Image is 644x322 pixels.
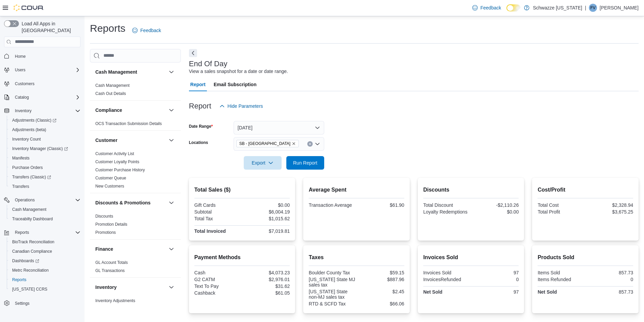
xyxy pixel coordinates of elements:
[9,276,80,284] span: Reports
[600,4,639,12] p: [PERSON_NAME]
[7,284,83,294] button: [US_STATE] CCRS
[189,124,213,129] label: Date Range
[292,142,296,146] button: Remove SB - Longmont from selection in this group
[90,120,181,130] div: Compliance
[7,205,83,214] button: Cash Management
[538,277,584,282] div: Items Refunded
[243,277,290,282] div: $2,976.01
[9,257,42,265] a: Dashboards
[194,277,241,282] div: G2 CATM
[140,27,161,34] span: Feedback
[194,216,241,221] div: Total Tax
[95,121,162,126] span: OCS Transaction Submission Details
[7,125,83,134] button: Adjustments (beta)
[95,298,135,303] a: Inventory Adjustments
[12,196,80,204] span: Operations
[1,228,83,237] button: Reports
[15,197,35,203] span: Operations
[189,60,228,68] h3: End Of Day
[95,284,117,291] h3: Inventory
[12,258,39,264] span: Dashboards
[12,93,80,101] span: Catalog
[423,289,443,295] strong: Net Sold
[12,207,46,212] span: Cash Management
[309,270,355,275] div: Boulder County Tax
[533,4,582,12] p: Schwazze [US_STATE]
[423,253,519,262] h2: Invoices Sold
[9,205,49,214] a: Cash Management
[243,283,290,289] div: $31.62
[9,173,54,181] a: Transfers (Classic)
[9,205,80,214] span: Cash Management
[9,238,57,246] a: BioTrack Reconciliation
[214,78,257,91] span: Email Subscription
[167,106,175,114] button: Compliance
[15,81,34,86] span: Customers
[95,167,145,173] span: Customer Purchase History
[95,91,126,96] span: Cash Out Details
[1,195,83,205] button: Operations
[309,289,355,300] div: [US_STATE] State non-MJ sales tax
[95,175,126,181] span: Customer Queue
[9,126,49,134] a: Adjustments (beta)
[15,108,31,114] span: Inventory
[12,216,53,222] span: Traceabilty Dashboard
[9,238,80,246] span: BioTrack Reconciliation
[1,79,83,89] button: Customers
[90,150,181,193] div: Customer
[293,159,317,166] span: Run Report
[9,276,29,284] a: Reports
[1,106,83,116] button: Inventory
[15,67,25,73] span: Users
[95,298,135,303] span: Inventory Adjustments
[95,214,113,219] a: Discounts
[12,299,32,307] a: Settings
[95,268,125,273] span: GL Transactions
[12,155,29,161] span: Manifests
[9,215,55,223] a: Traceabilty Dashboard
[189,49,197,57] button: Next
[12,137,41,142] span: Inventory Count
[12,107,80,115] span: Inventory
[12,196,38,204] button: Operations
[95,137,166,144] button: Customer
[358,289,404,294] div: $2.45
[1,51,83,61] button: Home
[243,216,290,221] div: $1,015.62
[167,245,175,253] button: Finance
[194,290,241,296] div: Cashback
[423,277,470,282] div: InvoicesRefunded
[423,270,470,275] div: Invoices Sold
[12,165,43,170] span: Purchase Orders
[95,199,150,206] h3: Discounts & Promotions
[194,209,241,215] div: Subtotal
[95,83,129,88] a: Cash Management
[15,230,29,235] span: Reports
[9,135,44,143] a: Inventory Count
[194,283,241,289] div: Text To Pay
[7,163,83,172] button: Purchase Orders
[9,247,80,255] span: Canadian Compliance
[95,107,122,114] h3: Compliance
[167,68,175,76] button: Cash Management
[95,107,166,114] button: Compliance
[472,270,519,275] div: 97
[538,270,584,275] div: Items Sold
[228,103,263,109] span: Hide Parameters
[9,182,80,191] span: Transfers
[12,239,54,245] span: BioTrack Reconciliation
[9,257,80,265] span: Dashboards
[95,184,124,189] a: New Customers
[95,69,166,75] button: Cash Management
[538,209,584,215] div: Total Profit
[12,184,29,189] span: Transfers
[15,54,26,59] span: Home
[9,145,80,153] span: Inventory Manager (Classic)
[1,298,83,308] button: Settings
[9,126,80,134] span: Adjustments (beta)
[129,24,164,37] a: Feedback
[95,214,113,219] span: Discounts
[423,209,470,215] div: Loyalty Redemptions
[472,289,519,295] div: 97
